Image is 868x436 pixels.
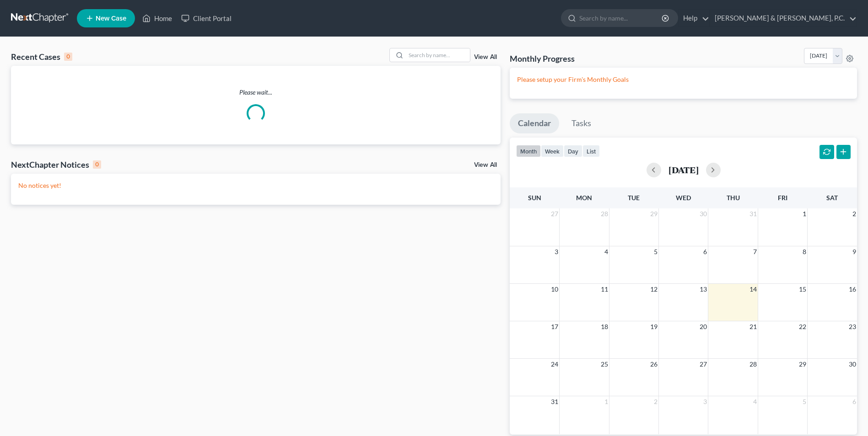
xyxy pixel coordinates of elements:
[699,208,708,219] span: 30
[649,321,658,332] span: 19
[600,359,609,370] span: 25
[699,359,708,370] span: 27
[676,194,691,202] span: Wed
[826,194,838,202] span: Sat
[852,396,857,407] span: 6
[11,88,501,97] p: Please wait...
[177,10,236,27] a: Client Portal
[699,321,708,332] span: 20
[576,194,592,202] span: Mon
[96,15,126,22] span: New Case
[749,284,758,295] span: 14
[798,321,807,332] span: 22
[516,145,541,157] button: month
[653,246,658,257] span: 5
[541,145,564,157] button: week
[848,359,857,370] span: 30
[653,396,658,407] span: 2
[702,396,708,407] span: 3
[11,51,72,62] div: Recent Cases
[649,284,658,295] span: 12
[600,284,609,295] span: 11
[649,359,658,370] span: 26
[798,359,807,370] span: 29
[749,208,758,219] span: 31
[550,284,559,295] span: 10
[628,194,640,202] span: Tue
[406,48,470,62] input: Search by name...
[852,246,857,257] span: 9
[604,396,609,407] span: 1
[798,284,807,295] span: 15
[528,194,541,202] span: Sun
[11,159,101,170] div: NextChapter Notices
[64,53,72,61] div: 0
[579,10,663,27] input: Search by name...
[474,54,497,60] a: View All
[554,246,559,257] span: 3
[727,194,740,202] span: Thu
[802,208,807,219] span: 1
[517,75,850,84] p: Please setup your Firm's Monthly Goals
[848,321,857,332] span: 23
[550,321,559,332] span: 17
[564,145,582,157] button: day
[699,284,708,295] span: 13
[778,194,787,202] span: Fri
[710,10,857,27] a: [PERSON_NAME] & [PERSON_NAME], P.C.
[649,208,658,219] span: 29
[93,160,101,169] div: 0
[138,10,177,27] a: Home
[600,208,609,219] span: 28
[802,396,807,407] span: 5
[752,396,758,407] span: 4
[510,113,559,133] a: Calendar
[600,321,609,332] span: 18
[550,396,559,407] span: 31
[749,321,758,332] span: 21
[563,113,599,133] a: Tasks
[18,181,493,190] p: No notices yet!
[474,162,497,168] a: View All
[550,359,559,370] span: 24
[604,246,609,257] span: 4
[702,246,708,257] span: 6
[848,284,857,295] span: 16
[669,165,699,175] h2: [DATE]
[510,53,575,64] h3: Monthly Progress
[679,10,709,27] a: Help
[752,246,758,257] span: 7
[802,246,807,257] span: 8
[852,208,857,219] span: 2
[582,145,600,157] button: list
[550,208,559,219] span: 27
[749,359,758,370] span: 28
